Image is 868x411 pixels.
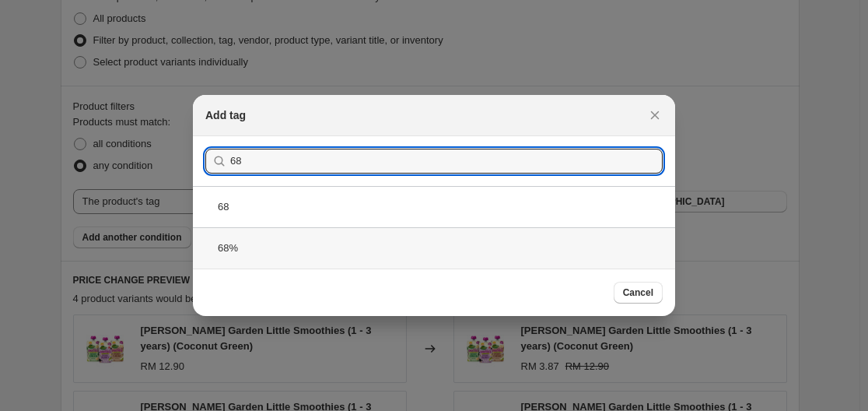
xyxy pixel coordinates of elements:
h2: Add tag [205,107,246,123]
div: 68% [193,227,675,269]
div: 68 [193,186,675,227]
button: Close [644,104,666,126]
button: Cancel [614,282,663,304]
input: Search tags [230,149,663,174]
span: Cancel [623,286,653,299]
